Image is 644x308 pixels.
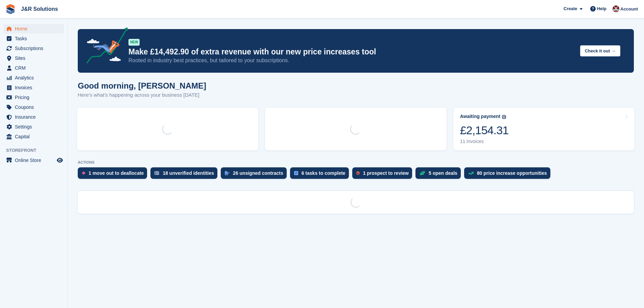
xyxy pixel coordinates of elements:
[429,170,457,176] div: 5 open deals
[477,170,547,176] div: 80 price increase opportunities
[363,170,409,176] div: 1 prospect to review
[15,112,55,122] span: Insurance
[294,171,298,175] img: task-75834270c22a3079a89374b754ae025e5fb1db73e45f91037f5363f120a921f8.svg
[56,156,64,164] a: Preview store
[3,73,64,82] a: menu
[580,45,620,56] button: Check it out →
[620,6,638,13] span: Account
[5,4,16,14] img: stora-icon-8386f47178a22dfd0bd8f6a31ec36ba5ce8667c1dd55bd0f319d3a0aa187defe.svg
[464,167,554,182] a: 80 price increase opportunities
[154,171,159,175] img: verify_identity-adf6edd0f0f0b5bbfe63781bf79b02c33cf7c696d77639b501bdc392416b5a36.svg
[15,53,55,63] span: Sites
[453,108,635,150] a: Awaiting payment £2,154.31 11 invoices
[597,5,606,12] span: Help
[3,93,64,102] a: menu
[233,170,283,176] div: 26 unsigned contracts
[225,171,230,175] img: contract_signature_icon-13c848040528278c33f63329250d36e43548de30e8caae1d1a13099fd9432cc5.svg
[3,122,64,132] a: menu
[78,81,206,90] h1: Good morning, [PERSON_NAME]
[15,34,55,43] span: Tasks
[82,171,85,175] img: move_outs_to_deallocate_icon-f764333ba52eb49d3ac5e1228854f67142a1ed5810a6f6cc68b1a99e826820c5.svg
[352,167,415,182] a: 1 prospect to review
[3,53,64,63] a: menu
[89,170,144,176] div: 1 move out to deallocate
[78,91,206,99] p: Here's what's happening across your business [DATE]
[128,57,575,64] p: Rooted in industry best practices, but tailored to your subscriptions.
[460,139,509,144] div: 11 invoices
[613,5,619,12] img: Julie Morgan
[163,170,214,176] div: 18 unverified identities
[15,132,55,141] span: Capital
[15,44,55,53] span: Subscriptions
[460,123,509,137] div: £2,154.31
[81,27,128,66] img: price-adjustments-announcement-icon-8257ccfd72463d97f412b2fc003d46551f7dbcb40ab6d574587a9cd5c0d94...
[468,172,474,175] img: price_increase_opportunities-93ffe204e8149a01c8c9dc8f82e8f89637d9d84a8eef4429ea346261dce0b2c0.svg
[15,83,55,92] span: Invoices
[15,24,55,33] span: Home
[3,156,64,165] a: menu
[221,167,290,182] a: 26 unsigned contracts
[3,102,64,112] a: menu
[128,39,140,46] div: NEW
[460,114,501,119] div: Awaiting payment
[15,156,55,165] span: Online Store
[420,171,425,175] img: deal-1b604bf984904fb50ccaf53a9ad4b4a5d6e5aea283cecdc64d6e3604feb123c2.svg
[78,160,634,165] p: ACTIONS
[290,167,352,182] a: 6 tasks to complete
[15,102,55,112] span: Coupons
[502,115,506,119] img: icon-info-grey-7440780725fd019a000dd9b08b2336e03edf1995a4989e88bcd33f0948082b44.svg
[3,63,64,73] a: menu
[3,44,64,53] a: menu
[302,170,345,176] div: 6 tasks to complete
[15,93,55,102] span: Pricing
[3,83,64,92] a: menu
[3,132,64,141] a: menu
[15,73,55,82] span: Analytics
[564,5,577,12] span: Create
[78,167,150,182] a: 1 move out to deallocate
[150,167,221,182] a: 18 unverified identities
[3,34,64,43] a: menu
[128,47,575,57] p: Make £14,492.90 of extra revenue with our new price increases tool
[6,147,67,154] span: Storefront
[15,63,55,73] span: CRM
[415,167,464,182] a: 5 open deals
[356,171,360,175] img: prospect-51fa495bee0391a8d652442698ab0144808aea92771e9ea1ae160a38d050c398.svg
[3,24,64,33] a: menu
[18,3,61,15] a: J&R Solutions
[3,112,64,122] a: menu
[15,122,55,132] span: Settings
